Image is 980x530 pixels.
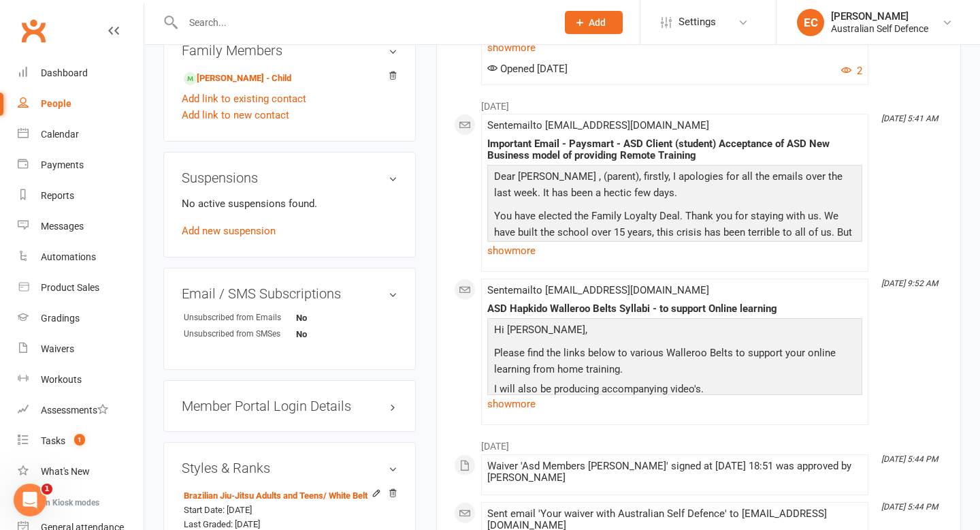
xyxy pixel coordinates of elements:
[454,432,943,454] li: [DATE]
[41,159,84,170] div: Payments
[18,426,144,456] a: Tasks 1
[487,284,709,296] span: Sent email to [EMAIL_ADDRESS][DOMAIN_NAME]
[184,72,291,86] a: [PERSON_NAME] - Child
[184,490,367,501] a: Brazilian Jiu-Jitsu Adults and Teens
[182,225,276,237] a: Add new suspension
[179,13,547,32] input: Search...
[881,114,938,123] i: [DATE] 5:41 AM
[18,456,144,487] a: What's New
[323,490,367,501] span: / White Belt
[16,14,50,48] a: Clubworx
[487,138,862,161] div: Important Email - Paysmart - ASD Client (student) Acceptance of ASD New Business model of providi...
[18,58,144,89] a: Dashboard
[797,9,824,36] div: EC
[491,345,859,381] p: Please find the links below to various Walleroo Belts to support your online learning from home t...
[14,484,46,516] iframe: Intercom live chat
[184,328,296,341] div: Unsubscribed from SMSes
[487,241,862,260] a: show more
[491,381,859,401] p: I will also be producing accompanying video's.
[831,22,928,35] div: Australian Self Defence
[182,286,397,301] h3: Email / SMS Subscriptions
[841,63,862,79] button: 2
[487,303,862,315] div: ASD Hapkido Walleroo Belts Syllabi - to support Online learning
[182,170,397,185] h3: Suspensions
[18,89,144,119] a: People
[565,11,623,34] button: Add
[487,119,709,131] span: Sent email to [EMAIL_ADDRESS][DOMAIN_NAME]
[589,17,606,28] span: Add
[74,434,85,446] span: 1
[487,394,862,414] a: show more
[18,119,144,150] a: Calendar
[18,242,144,272] a: Automations
[182,91,306,107] a: Add link to existing contact
[182,43,397,58] h3: Family Members
[487,63,568,75] span: Opened [DATE]
[18,150,144,181] a: Payments
[41,67,88,78] div: Dashboard
[18,364,144,395] a: Workouts
[184,519,260,529] span: Last Graded: [DATE]
[41,221,84,232] div: Messages
[18,303,144,334] a: Gradings
[18,181,144,211] a: Reports
[184,505,252,515] span: Start Date: [DATE]
[881,454,938,464] i: [DATE] 5:44 PM
[491,168,859,204] p: Dear [PERSON_NAME] , (parent), firstly, I apologies for all the emails over the last week. It has...
[41,405,108,416] div: Assessments
[41,190,74,201] div: Reports
[881,279,938,288] i: [DATE] 9:52 AM
[454,92,943,114] li: [DATE]
[182,461,397,476] h3: Styles & Ranks
[487,38,862,57] a: show more
[41,343,74,354] div: Waivers
[41,313,80,324] div: Gradings
[18,395,144,426] a: Assessments
[881,502,938,512] i: [DATE] 5:44 PM
[41,435,65,446] div: Tasks
[41,374,82,385] div: Workouts
[831,10,928,22] div: [PERSON_NAME]
[42,484,52,495] span: 1
[585,324,587,336] span: ,
[18,334,144,364] a: Waivers
[487,461,862,484] div: Waiver 'Asd Members [PERSON_NAME]' signed at [DATE] 18:51 was approved by [PERSON_NAME]
[41,98,71,109] div: People
[18,211,144,242] a: Messages
[182,399,397,414] h3: Member Portal Login Details
[184,311,296,324] div: Unsubscribed from Emails
[296,329,374,339] strong: No
[491,322,859,341] p: Hi [PERSON_NAME]
[41,129,79,140] div: Calendar
[296,313,374,323] strong: No
[491,208,859,260] p: You have elected the Family Loyalty Deal. Thank you for staying with us. We have built the school...
[41,466,90,477] div: What's New
[41,282,99,293] div: Product Sales
[41,251,96,262] div: Automations
[18,272,144,303] a: Product Sales
[182,196,397,212] p: No active suspensions found.
[182,107,289,123] a: Add link to new contact
[679,7,716,37] span: Settings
